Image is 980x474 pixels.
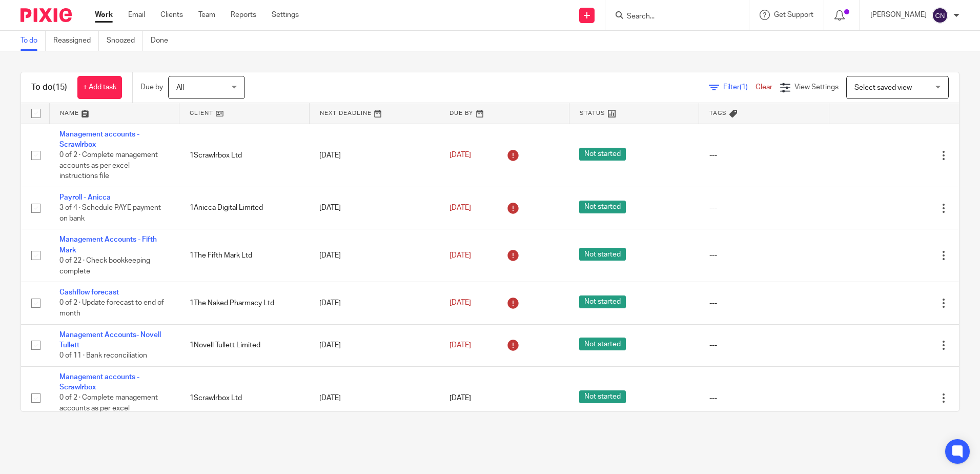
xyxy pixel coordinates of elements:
span: 0 of 2 · Complete management accounts as per excel instructions file [59,394,158,423]
span: All [176,84,184,91]
span: Not started [579,390,626,403]
td: 1The Naked Pharmacy Ltd [179,282,310,324]
span: 0 of 22 · Check bookkeeping complete [59,257,150,275]
p: [PERSON_NAME] [870,10,927,20]
div: --- [709,298,819,308]
span: Not started [579,148,626,161]
a: + Add task [77,76,122,99]
a: To do [21,31,46,51]
td: 1The Fifth Mark Ltd [179,229,310,282]
a: Cashflow forecast [59,289,119,296]
a: Clients [160,10,183,20]
a: Snoozed [107,31,143,51]
div: --- [709,203,819,213]
span: [DATE] [450,204,471,211]
a: Clear [756,84,772,91]
img: Pixie [21,8,72,22]
a: Management Accounts - Fifth Mark [59,236,157,253]
td: [DATE] [309,324,439,366]
span: Select saved view [854,84,912,91]
a: Done [151,31,176,51]
span: Get Support [774,11,813,18]
span: [DATE] [450,394,471,402]
td: [DATE] [309,282,439,324]
span: 3 of 4 · Schedule PAYE payment on bank [59,204,161,222]
span: (1) [740,84,748,91]
span: Not started [579,338,626,350]
td: [DATE] [309,124,439,187]
span: Filter [723,84,756,91]
a: Team [198,10,215,20]
span: 0 of 11 · Bank reconciliation [59,352,147,359]
span: Tags [709,110,727,116]
div: --- [709,393,819,403]
div: --- [709,250,819,261]
a: Management accounts - Scrawlrbox [59,373,139,391]
a: Reassigned [53,31,99,51]
a: Email [128,10,145,20]
div: --- [709,150,819,161]
td: 1Scrawlrbox Ltd [179,366,310,429]
span: [DATE] [450,300,471,307]
span: [DATE] [450,151,471,159]
div: --- [709,340,819,350]
a: Payroll - Anicca [59,194,111,201]
td: 1Novell Tullett Limited [179,324,310,366]
a: Settings [272,10,299,20]
a: Management accounts - Scrawlrbox [59,131,139,148]
h1: To do [31,82,67,93]
span: Not started [579,248,626,261]
input: Search [626,12,718,22]
span: View Settings [794,84,839,91]
a: Management Accounts- Novell Tullett [59,331,161,349]
p: Due by [140,82,163,92]
td: [DATE] [309,366,439,429]
span: [DATE] [450,252,471,259]
a: Work [95,10,113,20]
td: [DATE] [309,187,439,229]
td: [DATE] [309,229,439,282]
span: 0 of 2 · Update forecast to end of month [59,300,164,318]
td: 1Anicca Digital Limited [179,187,310,229]
img: svg%3E [932,7,948,24]
span: (15) [53,83,67,91]
td: 1Scrawlrbox Ltd [179,124,310,187]
a: Reports [231,10,256,20]
span: Not started [579,201,626,213]
span: 0 of 2 · Complete management accounts as per excel instructions file [59,151,158,180]
span: Not started [579,295,626,308]
span: [DATE] [450,342,471,349]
